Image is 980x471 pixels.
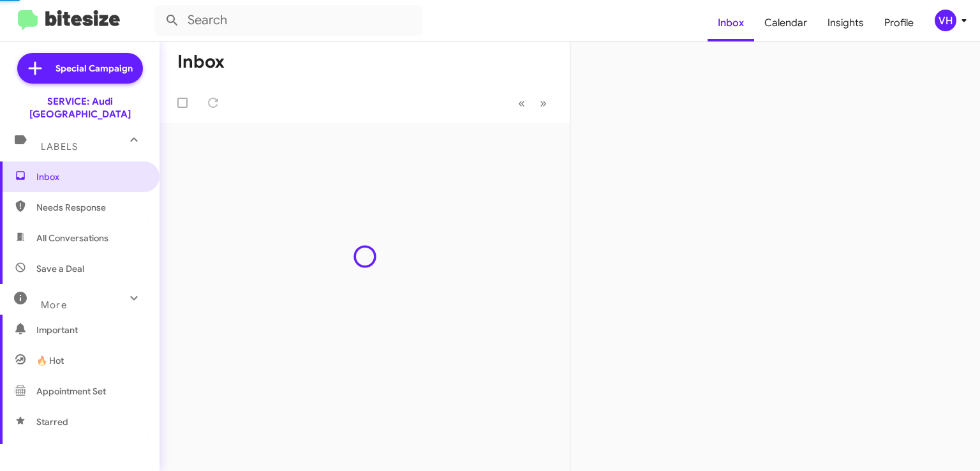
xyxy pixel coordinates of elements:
[36,201,145,214] span: Needs Response
[36,324,145,336] span: Important
[36,170,145,183] span: Inbox
[41,141,78,153] span: Labels
[36,232,108,244] span: All Conversations
[510,90,533,116] button: Previous
[935,10,956,31] div: VH
[754,4,817,41] a: Calendar
[532,90,554,116] button: Next
[518,95,525,111] span: «
[177,52,225,72] h1: Inbox
[17,53,143,84] a: Special Campaign
[154,5,422,36] input: Search
[924,10,966,31] button: VH
[511,90,554,116] nav: Page navigation example
[36,354,64,367] span: 🔥 Hot
[540,95,547,111] span: »
[41,299,67,311] span: More
[36,262,84,275] span: Save a Deal
[817,4,874,41] a: Insights
[36,415,68,428] span: Starred
[708,4,754,41] a: Inbox
[56,62,133,75] span: Special Campaign
[874,4,924,41] a: Profile
[36,385,106,398] span: Appointment Set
